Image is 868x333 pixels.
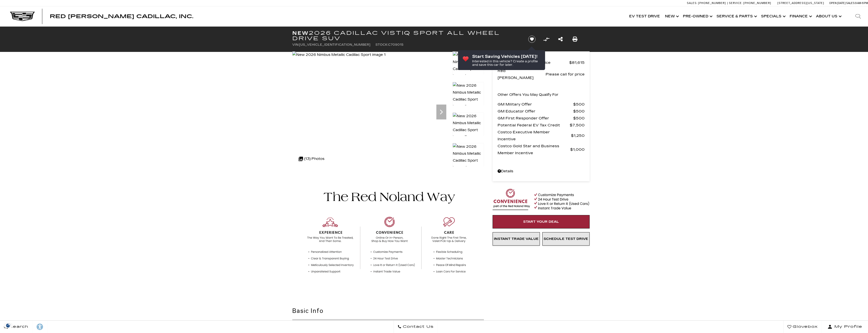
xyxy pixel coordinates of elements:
span: My Profile [832,323,862,330]
span: Red [PERSON_NAME] [498,67,546,81]
a: Details [498,168,585,175]
a: MSRP - Total Vehicle Price $81,615 [498,59,585,66]
a: Instant Trade Value [493,232,540,246]
a: Red [PERSON_NAME] Cadillac, Inc. [50,14,193,19]
span: $500 [573,115,585,122]
div: (13) Photos [296,153,327,165]
a: Schedule Test Drive [542,232,590,246]
a: GM Educator Offer $500 [498,108,585,115]
span: Costco Executive Member Incentive [498,129,571,143]
span: GM Educator Offer [498,108,573,115]
h1: 2026 Cadillac VISTIQ Sport All Wheel Drive SUV [292,30,520,41]
span: Service: [729,1,743,5]
a: Costco Gold Star and Business Member Incentive $1,000 [498,143,585,156]
a: Service: [PHONE_NUMBER] [727,2,772,4]
span: Glovebox [791,323,818,330]
span: Costco Gold Star and Business Member Incentive [498,143,570,156]
span: Sales: [687,1,697,5]
strong: New [292,30,309,36]
span: Potential Federal EV Tax Credit [498,122,570,129]
span: Schedule Test Drive [544,237,588,241]
section: Click to Open Cookie Consent Modal [2,323,14,328]
div: Next [436,105,446,119]
a: Pre-Owned [680,6,714,26]
span: VIN: [292,43,299,46]
span: Start Your Deal [523,220,559,224]
span: MSRP - Total Vehicle Price [498,59,569,66]
span: Open [DATE] [829,1,846,5]
a: GM Military Offer $500 [498,101,585,108]
img: New 2026 Nimbus Metallic Cadillac Sport image 3 [453,112,484,141]
span: Search [8,323,28,330]
span: GM Military Offer [498,101,573,108]
span: Contact Us [402,323,434,330]
h2: Basic Info [292,306,484,315]
span: 9 AM-6 PM [855,1,868,5]
span: Sales: [846,1,855,5]
a: Red [PERSON_NAME] Please call for price [498,67,585,81]
button: Compare Vehicle [543,36,550,43]
span: Red [PERSON_NAME] Cadillac, Inc. [50,13,193,19]
img: New 2026 Nimbus Metallic Cadillac Sport image 1 [292,51,386,58]
a: [STREET_ADDRESS][US_STATE] [777,1,824,5]
span: [US_VEHICLE_IDENTIFICATION_NUMBER] [299,43,370,46]
span: $1,250 [571,132,585,139]
a: Start Your Deal [493,215,590,228]
span: $81,615 [569,59,585,66]
button: Save vehicle [526,35,537,43]
a: Service & Parts [714,6,759,26]
span: [PHONE_NUMBER] [743,1,771,5]
a: Potential Federal EV Tax Credit $7,500 [498,122,585,129]
a: Costco Executive Member Incentive $1,250 [498,129,585,143]
a: New [663,6,680,26]
a: Finance [787,6,814,26]
iframe: YouTube video player [493,248,590,326]
img: New 2026 Nimbus Metallic Cadillac Sport image 4 [453,143,484,171]
span: [PHONE_NUMBER] [698,1,726,5]
a: About Us [814,6,843,26]
span: C709015 [388,43,404,46]
span: Instant Trade Value [494,237,539,241]
a: Sales: [PHONE_NUMBER] [687,2,727,4]
span: $500 [573,108,585,115]
button: Open user profile menu [822,321,868,333]
span: Stock: [375,43,388,46]
img: New 2026 Nimbus Metallic Cadillac Sport image 1 [453,51,484,80]
span: $500 [573,101,585,108]
a: EV Test Drive [627,6,663,26]
a: Specials [759,6,787,26]
img: Cadillac Dark Logo with Cadillac White Text [10,12,35,21]
p: Other Offers You May Qualify For [498,91,559,98]
span: $7,500 [570,122,585,129]
img: New 2026 Nimbus Metallic Cadillac Sport image 2 [453,82,484,110]
span: Please call for price [546,71,585,78]
a: GM First Responder Offer $500 [498,115,585,122]
a: Share this New 2026 Cadillac VISTIQ Sport All Wheel Drive SUV [558,36,563,43]
a: Glovebox [783,321,822,333]
a: Print this New 2026 Cadillac VISTIQ Sport All Wheel Drive SUV [572,36,577,43]
img: Opt-Out Icon [2,323,14,328]
span: GM First Responder Offer [498,115,573,122]
span: $1,000 [570,146,585,153]
a: Contact Us [394,321,438,333]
